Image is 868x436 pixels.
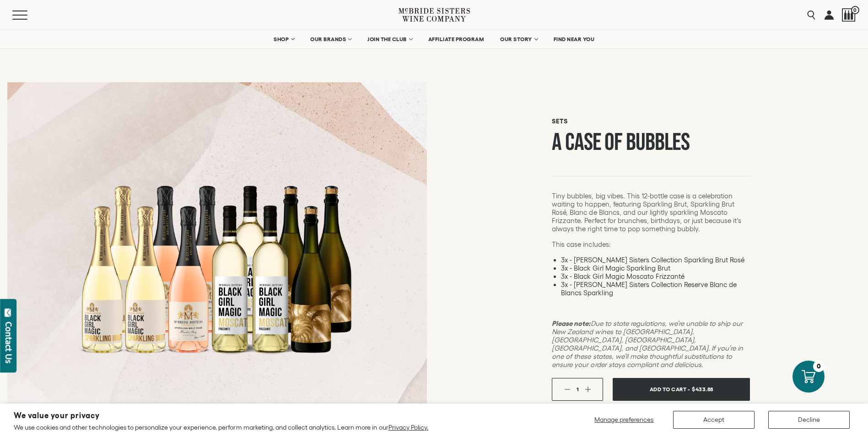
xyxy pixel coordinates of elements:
span: FIND NEAR YOU [554,36,595,43]
div: Contact Us [4,322,13,363]
a: JOIN THE CLUB [361,30,418,48]
span: OUR BRANDS [310,36,346,43]
a: OUR BRANDS [304,30,357,48]
h6: Sets [552,117,750,125]
a: SHOP [268,30,300,48]
a: OUR STORY [494,30,543,48]
button: Decline [768,411,850,429]
p: Tiny bubbles, big vibes. This 12-bottle case is a celebration waiting to happen, featuring Sparkl... [552,192,750,233]
a: AFFILIATE PROGRAM [422,30,490,48]
span: OUR STORY [500,36,532,43]
span: 1 [577,386,579,392]
h1: A Case of Bubbles [552,131,750,154]
p: This case includes: [552,240,750,249]
a: Privacy Policy. [388,424,428,431]
span: Manage preferences [594,416,653,423]
li: 3x - [PERSON_NAME] Sisters Collection Reserve Blanc de Blancs Sparkling [561,281,750,297]
li: 3x - Black Girl Magic Moscato Frizzanté [561,272,750,281]
span: 0 [851,6,859,14]
button: Accept [673,411,755,429]
span: AFFILIATE PROGRAM [428,36,484,43]
p: We use cookies and other technologies to personalize your experience, perform marketing, and coll... [14,423,428,431]
span: JOIN THE CLUB [367,36,407,43]
li: 3x - [PERSON_NAME] Sisters Collection Sparkling Brut Rosé [561,256,750,264]
span: Add To Cart - [650,383,690,396]
span: $433.88 [692,383,713,396]
strong: Please note: [552,319,590,327]
li: 3x - Black Girl Magic Sparkling Brut [561,264,750,272]
button: Mobile Menu Trigger [12,11,45,20]
div: 0 [813,361,825,372]
button: Manage preferences [589,411,659,429]
button: Add To Cart - $433.88 [613,378,750,401]
h2: We value your privacy [14,412,428,420]
em: Due to state regulations, we’re unable to ship our New Zealand wines to [GEOGRAPHIC_DATA], [GEOGR... [552,319,743,368]
a: FIND NEAR YOU [548,30,601,48]
span: SHOP [274,36,289,43]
